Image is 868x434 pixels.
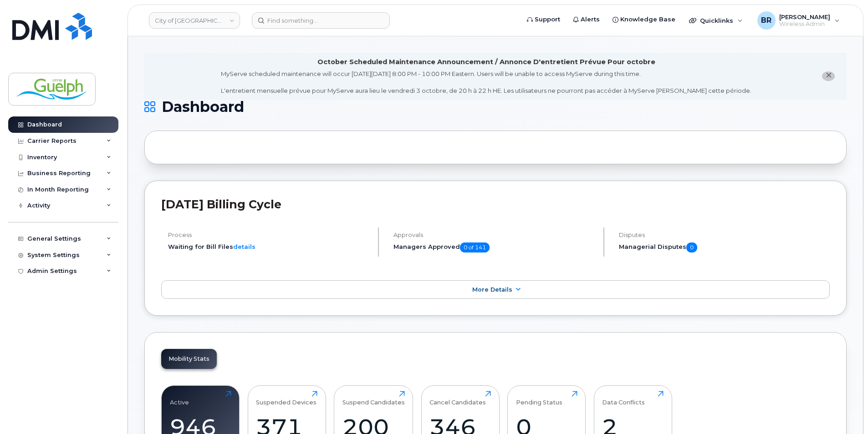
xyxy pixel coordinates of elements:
[170,391,189,406] div: Active
[822,71,835,81] button: close notification
[460,242,490,252] span: 0 of 141
[168,232,370,238] h4: Process
[221,70,751,95] div: MyServe scheduled maintenance will occur [DATE][DATE] 8:00 PM - 10:00 PM Eastern. Users will be u...
[168,242,370,251] li: Waiting for Bill Files
[472,286,512,293] span: More Details
[233,243,255,250] a: details
[161,197,830,211] h2: [DATE] Billing Cycle
[686,242,697,252] span: 0
[342,391,405,406] div: Suspend Candidates
[602,391,645,406] div: Data Conflicts
[256,391,317,406] div: Suspended Devices
[393,242,596,252] h5: Managers Approved
[516,391,562,406] div: Pending Status
[619,242,830,252] h5: Managerial Disputes
[619,232,830,238] h4: Disputes
[393,232,596,238] h4: Approvals
[317,57,655,67] div: October Scheduled Maintenance Announcement / Annonce D'entretient Prévue Pour octobre
[162,100,244,114] span: Dashboard
[429,391,486,406] div: Cancel Candidates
